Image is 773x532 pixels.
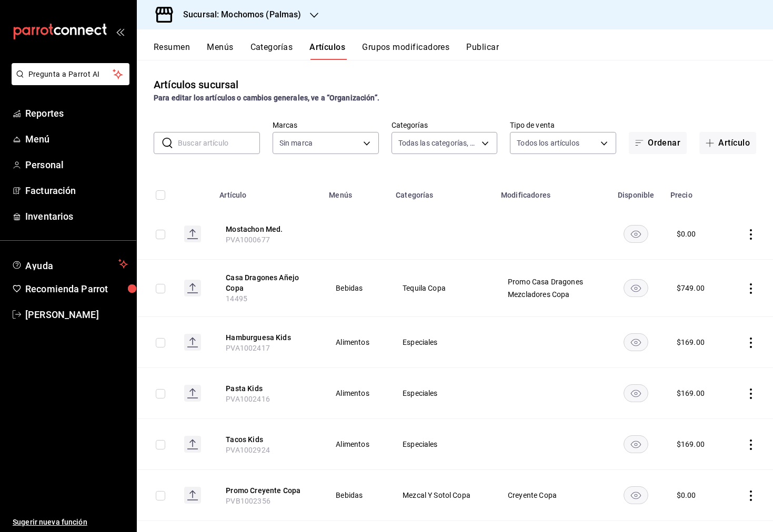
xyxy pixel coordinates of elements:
div: $ 169.00 [677,439,705,449]
a: Pregunta a Parrot AI [7,76,129,87]
span: Ayuda [25,258,114,270]
button: Ordenar [629,132,687,154]
label: Marcas [273,121,379,129]
span: PVA1002416 [226,395,270,403]
div: $ 169.00 [677,337,705,347]
th: Modificadores [495,175,608,209]
th: Categorías [389,175,495,209]
span: Personal [25,158,128,172]
h3: Sucursal: Mochomos (Palmas) [175,8,302,21]
span: Reportes [25,106,128,120]
button: edit-product-location [226,272,310,293]
span: Alimentos [336,441,376,448]
span: Sugerir nueva función [13,517,128,528]
span: Inventarios [25,209,128,223]
span: Alimentos [336,390,376,397]
span: Todos los artículos [517,138,579,148]
span: PVA1002924 [226,446,270,454]
button: actions [746,388,756,399]
button: availability-product [624,384,648,402]
div: $ 169.00 [677,388,705,398]
span: PVA1002417 [226,344,270,352]
span: Mezcladores Copa [508,291,595,298]
span: Bebidas [336,492,376,499]
button: actions [746,283,756,294]
th: Disponible [608,175,664,209]
div: Artículos sucursal [154,77,238,93]
button: Resumen [154,42,190,60]
button: actions [746,229,756,240]
span: Todas las categorías, Sin categoría [398,138,478,148]
span: PVA1000677 [226,236,270,244]
span: Sin marca [279,138,313,148]
label: Categorías [391,121,498,129]
th: Menús [323,175,389,209]
button: edit-product-location [226,224,310,234]
button: actions [746,490,756,501]
button: availability-product [624,333,648,351]
button: Publicar [466,42,499,60]
div: navigation tabs [154,42,773,60]
button: Pregunta a Parrot AI [12,63,129,85]
button: edit-product-location [226,332,310,343]
button: actions [746,439,756,450]
button: availability-product [624,279,648,297]
button: Artículos [309,42,345,60]
th: Precio [664,175,728,209]
button: availability-product [624,225,648,243]
button: edit-product-location [226,383,310,394]
span: Especiales [403,339,481,346]
span: Promo Casa Dragones [508,278,595,285]
button: open_drawer_menu [116,27,124,36]
button: Categorías [250,42,293,60]
span: Tequila Copa [403,284,481,292]
label: Tipo de venta [510,121,616,129]
th: Artículo [213,175,323,209]
span: Mezcal Y Sotol Copa [403,492,481,499]
button: edit-product-location [226,434,310,445]
span: Creyente Copa [508,492,595,499]
span: Pregunta a Parrot AI [28,69,113,80]
div: $ 749.00 [677,283,705,293]
button: edit-product-location [226,485,310,496]
button: availability-product [624,435,648,453]
span: PVB1002356 [226,497,270,505]
div: $ 0.00 [677,490,696,500]
button: availability-product [624,486,648,504]
span: Bebidas [336,284,376,292]
span: 14495 [226,294,247,303]
div: $ 0.00 [677,229,696,239]
button: Artículo [699,132,756,154]
span: Especiales [403,390,481,397]
span: Recomienda Parrot [25,282,128,296]
span: Facturación [25,183,128,198]
input: Buscar artículo [178,132,260,154]
span: Menú [25,132,128,146]
button: actions [746,337,756,348]
span: Especiales [403,441,481,448]
span: [PERSON_NAME] [25,308,128,322]
strong: Para editar los artículos o cambios generales, ve a “Organización”. [154,94,379,102]
button: Grupos modificadores [362,42,449,60]
button: Menús [207,42,233,60]
span: Alimentos [336,339,376,346]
